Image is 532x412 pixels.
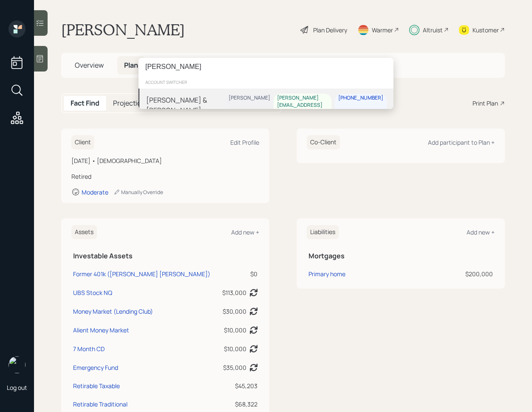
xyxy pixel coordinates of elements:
[139,76,393,89] div: account switcher
[338,94,383,102] div: [PHONE_NUMBER]
[229,94,270,102] div: [PERSON_NAME]
[146,95,225,115] div: [PERSON_NAME] & [PERSON_NAME]
[139,58,393,76] input: Type a command or search…
[277,94,328,116] div: [PERSON_NAME][EMAIL_ADDRESS][DOMAIN_NAME]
